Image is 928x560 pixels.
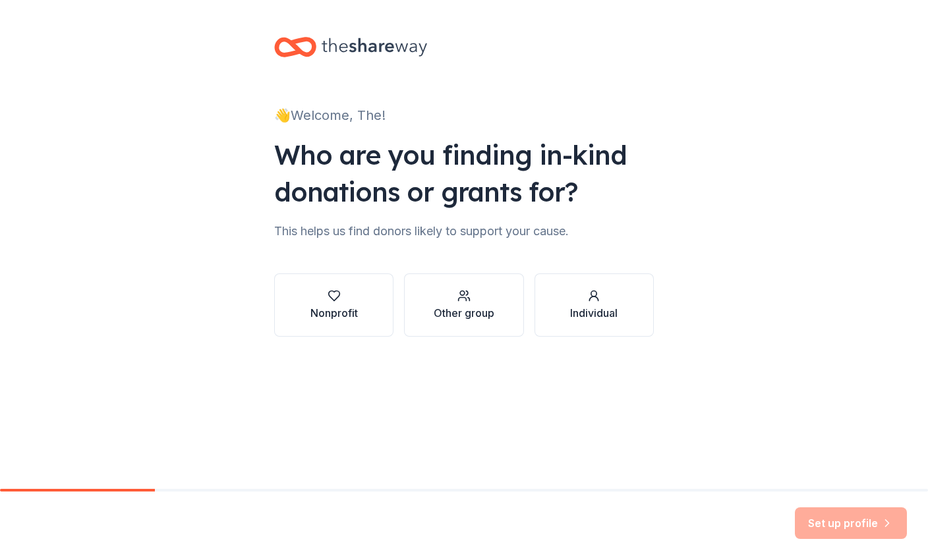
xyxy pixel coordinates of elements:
[570,305,618,321] div: Individual
[404,273,523,337] button: Other group
[434,305,494,321] div: Other group
[274,273,393,337] button: Nonprofit
[274,221,654,242] div: This helps us find donors likely to support your cause.
[274,105,654,126] div: 👋 Welcome, The!
[274,136,654,210] div: Who are you finding in-kind donations or grants for?
[535,273,654,337] button: Individual
[310,305,358,321] div: Nonprofit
